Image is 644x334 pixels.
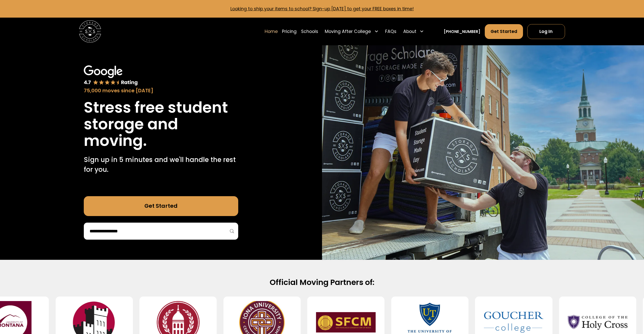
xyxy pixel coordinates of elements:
[444,29,480,34] a: [PHONE_NUMBER]
[403,28,416,35] div: About
[282,24,297,39] a: Pricing
[145,277,499,287] h2: Official Moving Partners of:
[84,99,238,149] h1: Stress free student storage and moving.
[79,20,101,43] img: Storage Scholars main logo
[301,24,318,39] a: Schools
[84,65,138,86] img: Google 4.7 star rating
[84,87,238,95] div: 75,000 moves since [DATE]
[265,24,278,39] a: Home
[84,196,238,216] a: Get Started
[325,28,371,35] div: Moving After College
[385,24,396,39] a: FAQs
[322,45,644,260] img: Storage Scholars makes moving and storage easy.
[230,6,414,12] a: Looking to ship your items to school? Sign-up [DATE] to get your FREE boxes in time!
[527,24,565,39] a: Log In
[401,24,426,39] div: About
[323,24,381,39] div: Moving After College
[485,24,523,39] a: Get Started
[84,155,238,175] p: Sign up in 5 minutes and we'll handle the rest for you.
